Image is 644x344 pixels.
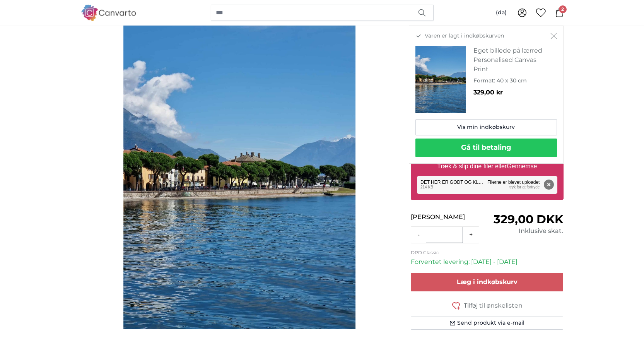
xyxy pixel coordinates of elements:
button: - [411,227,426,243]
span: 329,00 DKK [494,212,563,226]
p: [PERSON_NAME] [411,212,487,222]
button: + [463,227,479,243]
button: Send produkt via e-mail [411,317,564,330]
a: Vis min indkøbskurv [415,119,557,135]
u: Gennemse [507,163,537,169]
p: DPD Classic [411,250,564,256]
h3: Eget billede på lærred Personalised Canvas Print [473,46,551,74]
button: Tilføj til ønskelisten [411,301,564,310]
button: Gå til betaling [415,139,557,157]
img: personalised-canvas-print [123,20,355,329]
button: Læg i indkøbskurv [411,273,564,291]
img: personalised-canvas-print [415,46,466,113]
label: Træk & slip dine filer eller [434,159,540,174]
div: Inklusive skat. [487,226,563,236]
img: Canvarto [81,5,137,21]
span: Læg i indkøbskurv [457,278,518,286]
span: Tilføj til ønskelisten [464,301,523,310]
p: 329,00 kr [473,88,551,97]
span: Varen er lagt i indkøbskurven [425,32,504,40]
span: 2 [559,5,567,13]
div: Varen er lagt i indkøbskurven [409,26,564,164]
span: 40 x 30 cm [497,77,527,84]
span: Format: [473,77,495,84]
p: Forventet levering: [DATE] - [DATE] [411,257,564,267]
button: Luk [550,32,557,40]
div: 1 of 1 [81,20,398,329]
button: (da) [490,6,513,20]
